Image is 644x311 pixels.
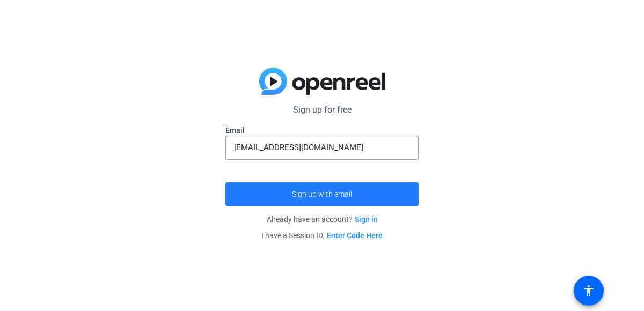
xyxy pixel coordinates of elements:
a: Sign in [355,215,378,224]
img: blue-gradient.svg [259,68,385,95]
span: I have a Session ID. [261,231,383,240]
button: Sign up with email [225,182,419,206]
span: Already have an account? [267,215,378,224]
mat-icon: accessibility [582,284,595,297]
input: Enter Email Address [234,141,410,154]
label: Email [225,125,419,136]
p: Sign up for free [225,103,419,116]
a: Enter Code Here [327,231,383,240]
